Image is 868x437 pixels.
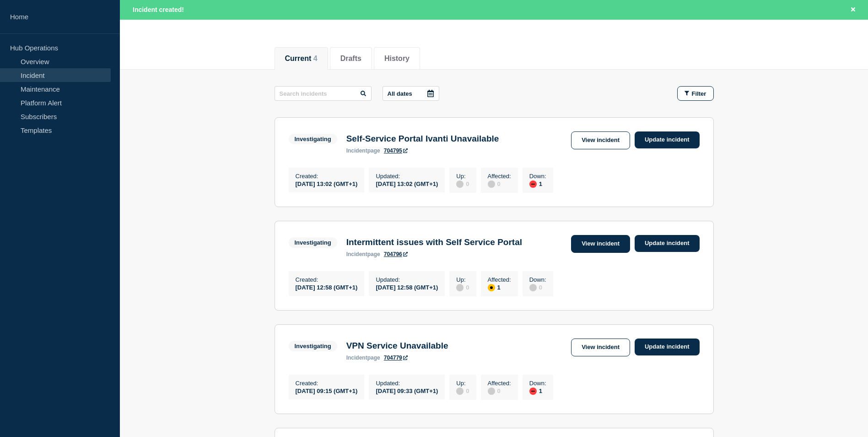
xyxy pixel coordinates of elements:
[384,251,408,257] a: 704796
[456,387,469,395] div: 0
[384,355,408,361] a: 704779
[456,180,469,188] div: 0
[346,355,380,361] p: page
[635,339,700,355] a: Update incident
[529,388,537,395] div: down
[571,235,630,253] a: View incident
[296,180,358,187] div: [DATE] 13:02 (GMT+1)
[488,173,511,180] p: Affected :
[847,5,859,15] button: Close banner
[346,147,367,154] span: incident
[289,341,337,351] span: Investigating
[692,90,706,97] span: Filter
[488,380,511,387] p: Affected :
[376,380,438,387] p: Updated :
[313,55,318,62] span: 4
[529,180,537,188] div: down
[571,339,630,356] a: View incident
[456,276,469,283] p: Up :
[529,284,537,291] div: disabled
[296,173,358,180] p: Created :
[376,173,438,180] p: Updated :
[635,235,700,252] a: Update incident
[456,388,464,395] div: disabled
[488,180,495,188] div: disabled
[346,147,380,154] p: page
[529,276,546,283] p: Down :
[289,134,337,144] span: Investigating
[456,180,464,188] div: disabled
[456,380,469,387] p: Up :
[571,131,630,149] a: View incident
[383,86,439,101] button: All dates
[384,147,408,154] a: 704795
[456,283,469,291] div: 0
[529,180,546,188] div: 1
[529,387,546,395] div: 1
[529,283,546,291] div: 0
[346,341,448,351] h3: VPN Service Unavailable
[635,131,700,148] a: Update incident
[133,6,184,13] span: Incident created!
[296,276,358,283] p: Created :
[488,387,511,395] div: 0
[529,173,546,180] p: Down :
[388,90,412,97] p: All dates
[488,180,511,188] div: 0
[376,276,438,283] p: Updated :
[456,284,464,291] div: disabled
[296,380,358,387] p: Created :
[285,55,318,63] button: Current 4
[384,55,410,63] button: History
[296,283,358,291] div: [DATE] 12:58 (GMT+1)
[340,55,361,63] button: Drafts
[488,388,495,395] div: disabled
[376,387,438,394] div: [DATE] 09:33 (GMT+1)
[488,284,495,291] div: affected
[376,180,438,187] div: [DATE] 13:02 (GMT+1)
[346,355,367,361] span: incident
[488,276,511,283] p: Affected :
[275,86,372,101] input: Search incidents
[488,283,511,291] div: 1
[346,134,499,144] h3: Self-Service Portal Ivanti Unavailable
[346,251,367,257] span: incident
[346,237,522,247] h3: Intermittent issues with Self Service Portal
[529,380,546,387] p: Down :
[296,387,358,394] div: [DATE] 09:15 (GMT+1)
[677,86,714,101] button: Filter
[346,251,380,257] p: page
[289,237,337,248] span: Investigating
[376,283,438,291] div: [DATE] 12:58 (GMT+1)
[456,173,469,180] p: Up :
